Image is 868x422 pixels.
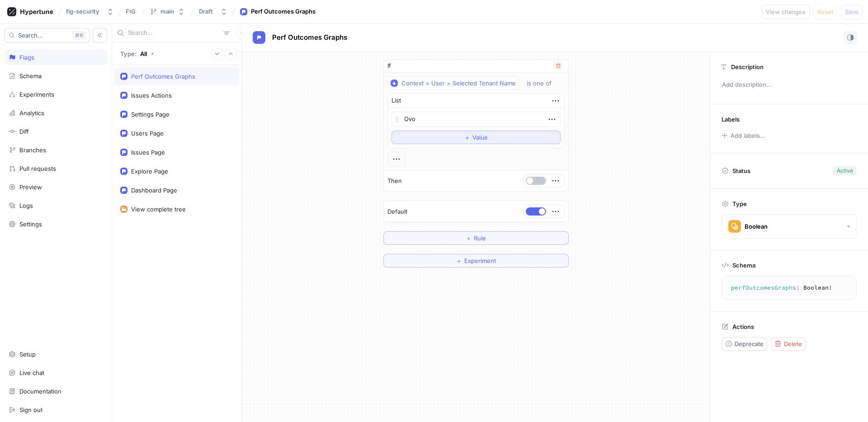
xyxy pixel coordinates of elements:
[732,262,755,269] p: Schema
[5,384,107,399] a: Documentation
[160,8,174,15] div: main
[732,200,747,207] p: Type
[131,168,168,175] div: Explore Page
[401,80,516,87] div: Context > User > Selected Tenant Name
[117,46,157,61] button: Type: All
[762,5,810,19] button: View changes
[19,406,42,413] div: Sign out
[19,91,54,98] div: Experiments
[817,9,833,14] span: Reset
[19,202,33,209] div: Logs
[19,165,56,172] div: Pull requests
[841,5,863,19] button: Save
[66,8,99,15] div: fig-security
[718,77,860,93] p: Add description...
[131,111,170,118] div: Settings Page
[731,63,764,70] p: Description
[732,323,754,330] p: Actions
[464,135,470,140] span: ＋
[383,231,569,245] button: ＋Rule
[19,109,44,117] div: Analytics
[726,280,853,296] textarea: perfOutcomesGraphs: Boolean!
[128,28,220,38] input: Search...
[474,235,486,241] span: Rule
[464,258,496,263] span: Experiment
[387,76,520,90] button: Context > User > Selected Tenant Name
[466,235,472,241] span: ＋
[5,28,90,42] button: Search...K
[387,61,391,70] p: If
[19,220,42,228] div: Settings
[131,73,195,80] div: Perf Outcomes Graphs
[383,254,569,267] button: ＋Experiment
[392,131,561,144] button: ＋Value
[718,130,768,141] button: Add labels...
[195,4,231,19] button: Draft
[19,72,42,80] div: Schema
[19,128,29,135] div: Diff
[472,135,488,140] span: Value
[392,112,561,127] textarea: Ovo
[722,116,740,123] p: Labels
[225,48,236,60] button: Collapse all
[732,164,750,177] p: Status
[251,7,316,16] div: Perf Outcomes Graphs
[19,54,34,61] div: Flags
[131,206,186,213] div: View complete tree
[837,167,853,175] div: Active
[527,80,552,87] div: is one of
[813,5,837,19] button: Reset
[140,50,147,57] div: All
[523,76,565,90] button: is one of
[745,223,768,230] div: Boolean
[131,92,172,99] div: Issues Actions
[126,8,136,14] span: FIG
[19,183,42,191] div: Preview
[845,9,859,14] span: Save
[387,177,402,186] p: Then
[19,146,46,154] div: Branches
[392,96,401,105] div: List
[19,351,36,358] div: Setup
[272,34,347,41] span: Perf Outcomes Graphs
[18,33,43,38] span: Search...
[146,4,189,19] button: main
[722,337,767,351] button: Deprecate
[387,207,407,216] p: Default
[131,187,177,194] div: Dashboard Page
[19,388,61,395] div: Documentation
[766,9,806,14] span: View changes
[211,48,223,60] button: Expand all
[131,149,165,156] div: Issues Page
[72,31,86,40] div: K
[456,258,462,263] span: ＋
[722,214,857,239] button: Boolean
[19,369,44,376] div: Live chat
[62,4,118,19] button: fig-security
[735,341,764,347] span: Deprecate
[784,341,802,347] span: Delete
[199,8,213,15] div: Draft
[771,337,806,351] button: Delete
[131,130,164,137] div: Users Page
[120,50,137,57] p: Type:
